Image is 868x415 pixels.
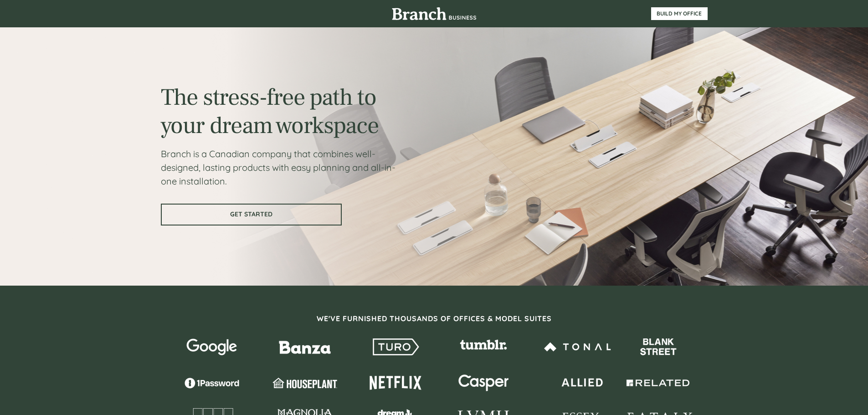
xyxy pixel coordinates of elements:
[161,82,379,141] span: The stress-free path to your dream workspace
[162,210,341,218] span: GET STARTED
[161,204,342,225] a: GET STARTED
[651,10,708,17] span: BUILD MY OFFICE
[651,7,708,20] a: BUILD MY OFFICE
[91,177,139,196] input: Submit
[317,314,552,323] span: WE'VE FURNISHED THOUSANDS OF OFFICES & MODEL SUITES
[161,148,395,187] span: Branch is a Canadian company that combines well-designed, lasting products with easy planning and...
